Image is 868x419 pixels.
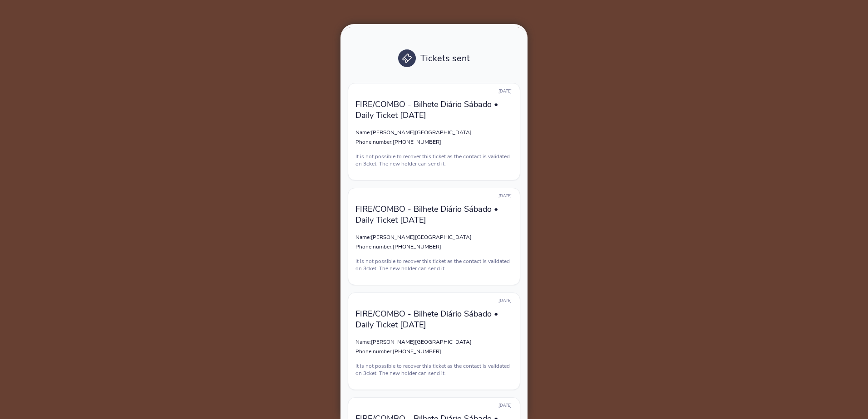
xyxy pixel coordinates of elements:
[498,403,512,408] span: [DATE]
[393,243,441,250] span: [PHONE_NUMBER]
[393,348,441,355] span: [PHONE_NUMBER]
[498,298,512,303] span: [DATE]
[355,308,513,330] p: FIRE/COMBO - Bilhete Diário Sábado • Daily Ticket [DATE]
[355,129,513,136] p: Name:
[355,138,513,146] p: Phone number:
[393,138,441,146] span: [PHONE_NUMBER]
[355,234,513,241] p: Name:
[420,52,470,64] span: Tickets sent
[355,99,513,121] p: FIRE/COMBO - Bilhete Diário Sábado • Daily Ticket [DATE]
[355,348,513,355] p: Phone number:
[371,338,472,346] span: [PERSON_NAME][GEOGRAPHIC_DATA]
[355,258,513,272] p: It is not possible to recover this ticket as the contact is validated on 3cket. The new holder ca...
[355,204,513,225] p: FIRE/COMBO - Bilhete Diário Sábado • Daily Ticket [DATE]
[498,193,512,199] span: [DATE]
[355,153,513,167] p: It is not possible to recover this ticket as the contact is validated on 3cket. The new holder ca...
[371,129,472,136] span: [PERSON_NAME][GEOGRAPHIC_DATA]
[498,88,512,94] span: [DATE]
[371,234,472,241] span: [PERSON_NAME][GEOGRAPHIC_DATA]
[355,362,513,377] p: It is not possible to recover this ticket as the contact is validated on 3cket. The new holder ca...
[355,338,513,346] p: Name:
[355,243,513,250] p: Phone number:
